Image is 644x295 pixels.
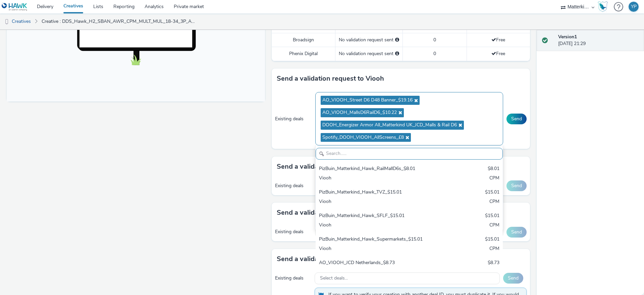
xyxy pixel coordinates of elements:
strong: Version 1 [558,34,577,40]
div: PizBuin_Matterkind_Hawk_Supermarkets_$15.01 [319,236,438,244]
div: $15.01 [485,189,499,197]
div: Existing deals [275,275,311,282]
div: Viooh [319,198,438,206]
span: Free [491,50,505,57]
span: AO_VIOOH_MallsD6RailD6_$10.22 [322,110,397,116]
div: Viooh [319,269,438,277]
h3: Send a validation request to MyAdbooker [277,208,406,218]
span: Select deals... [320,276,348,281]
span: Free [491,37,505,43]
img: Hawk Academy [598,1,608,12]
img: dooh [3,18,10,25]
div: Viooh [319,175,438,182]
div: PizBuin_Matterkind_Hawk_RailMallD6s_$8.01 [319,165,438,173]
span: DOOH_Energizer Armor All_Matterkind UK_JCD_Malls & Rail D6 [322,122,457,128]
div: Existing deals [275,228,312,235]
div: $15.01 [485,212,499,220]
span: 0 [433,37,436,43]
h3: Send a validation request to Broadsign [277,162,398,172]
div: AO_VIOOH_JCD Netherlands_$8.73 [319,259,438,267]
button: Send [506,114,527,124]
div: Please select a deal below and click on Send to send a validation request to Broadsign. [395,37,399,43]
div: $8.01 [488,165,499,173]
div: YP [631,2,637,12]
div: $15.01 [485,236,499,244]
h3: Send a validation request to Viooh [277,74,384,84]
div: Existing deals [275,116,312,122]
a: Creative : DDS_Hawk_H2_SBAN_AWR_CPM_MULT_MUL_18-34_3P_ALL_A18-34_PMP_Hawk_CPM_SSD_1x1_NA_NA_Hawk_... [38,13,199,30]
div: Please select a deal below and click on Send to send a validation request to Phenix Digital. [395,50,399,57]
div: Viooh [319,222,438,229]
button: Send [503,273,523,284]
div: CPM [489,245,499,253]
div: CPM [489,175,499,182]
input: Search...... [316,148,503,160]
span: AO_VIOOH_Street D6 D48 Banner_$19.16 [322,97,413,103]
td: Phenix Digital [272,47,335,61]
div: No validation request sent [339,50,399,57]
div: PizBuin_Matterkind_Hawk_SFLF_$15.01 [319,212,438,220]
div: CPM [489,222,499,229]
div: CPM [489,269,499,277]
button: Send [506,180,527,191]
img: undefined Logo [2,3,28,11]
td: Broadsign [272,33,335,47]
button: Send [506,227,527,238]
div: Existing deals [275,182,312,189]
span: 0 [433,50,436,57]
img: Advertisement preview [98,21,161,134]
div: PizBuin_Matterkind_Hawk_TVZ_$15.01 [319,189,438,197]
div: No validation request sent [339,37,399,43]
a: Hawk Academy [598,1,610,12]
span: Spotify_DOOH_VIOOH_AllScreens_£8 [322,135,404,140]
div: [DATE] 21:29 [558,34,639,47]
div: Viooh [319,245,438,253]
div: CPM [489,198,499,206]
div: $8.73 [488,259,499,267]
h3: Send a validation request to Phenix Digital [277,254,409,264]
